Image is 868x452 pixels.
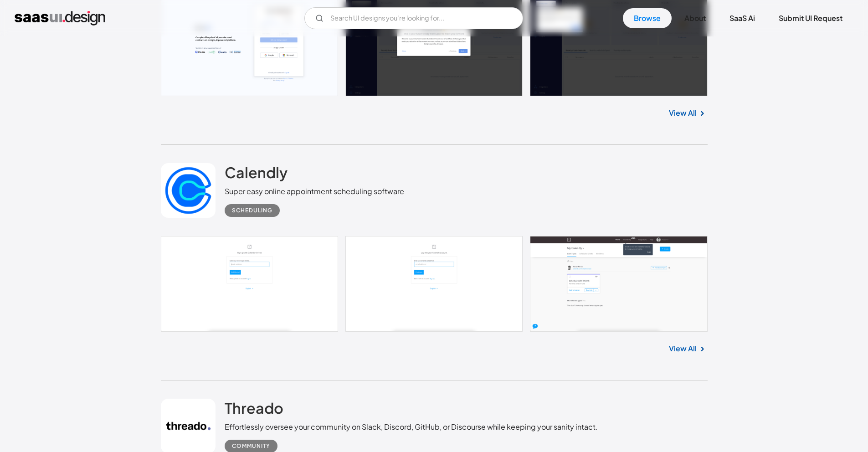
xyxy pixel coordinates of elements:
[232,205,272,216] div: Scheduling
[304,7,523,29] input: Search UI designs you're looking for...
[15,11,105,26] a: home
[623,8,672,28] a: Browse
[225,163,288,181] h2: Calendly
[768,8,853,28] a: Submit UI Request
[225,163,288,186] a: Calendly
[673,8,717,28] a: About
[232,441,270,452] div: Community
[669,108,697,118] a: View All
[719,8,766,28] a: SaaS Ai
[225,399,283,417] h2: Threado
[669,343,697,354] a: View All
[225,421,598,432] div: Effortlessly oversee your community on Slack, Discord, GitHub, or Discourse while keeping your sa...
[304,7,523,29] form: Email Form
[225,399,283,421] a: Threado
[225,186,404,197] div: Super easy online appointment scheduling software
